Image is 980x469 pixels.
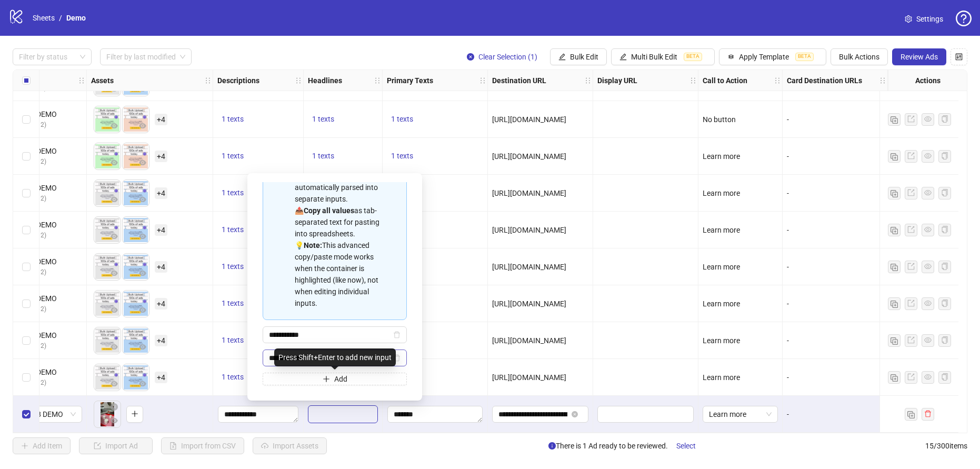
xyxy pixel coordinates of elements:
[492,336,566,345] span: [URL][DOMAIN_NAME]
[94,327,121,354] img: Asset 1
[111,380,118,387] span: eye
[295,147,383,309] div: 📋 from Excel/Google Sheets - they'll be automatically parsed into separate inputs. 📤 as tab-separ...
[139,159,146,166] span: eye
[492,300,566,308] span: [URL][DOMAIN_NAME]
[108,231,121,243] button: Preview
[210,70,213,91] div: Resize Assets column
[924,336,932,344] span: eye
[13,359,39,396] div: Select row 14
[781,77,788,84] span: holder
[308,405,378,423] div: Edit values
[379,70,382,91] div: Resize Headlines column
[308,150,338,163] button: 1 texts
[161,437,244,454] button: Import from CSV
[387,405,483,423] div: Edit values
[13,285,39,322] div: Select row 12
[787,115,789,124] span: -
[703,115,736,124] span: No button
[839,53,879,61] span: Bulk Actions
[787,189,789,197] span: -
[217,371,248,384] button: 1 texts
[136,267,149,280] button: Preview
[584,77,592,84] span: holder
[94,106,121,133] img: Asset 1
[13,138,39,175] div: Select row 8
[907,115,915,123] span: export
[204,77,212,84] span: holder
[111,196,118,203] span: eye
[139,233,146,240] span: eye
[94,291,121,317] img: Asset 1
[695,70,698,91] div: Resize Display URL column
[492,373,566,382] span: [URL][DOMAIN_NAME]
[64,12,88,24] a: Demo
[787,152,789,161] span: -
[94,254,121,280] img: Asset 1
[915,75,941,86] strong: Actions
[697,77,704,84] span: holder
[924,263,932,270] span: eye
[111,233,118,240] span: eye
[779,70,782,91] div: Resize Call to Action column
[111,122,118,129] span: eye
[703,189,740,197] span: Learn more
[111,306,118,314] span: eye
[905,15,912,23] span: setting
[155,151,167,162] span: + 4
[901,53,938,61] span: Review Ads
[295,77,302,84] span: holder
[274,348,396,366] div: Press Shift+Enter to add new input
[212,77,219,84] span: holder
[907,226,915,233] span: export
[217,405,299,423] div: Edit values
[108,194,121,206] button: Preview
[550,48,607,65] button: Bulk Edit
[676,442,696,450] span: Select
[548,437,704,454] span: There is 1 Ad ready to be reviewed.
[79,437,153,454] button: Import Ad
[703,75,747,86] strong: Call to Action
[126,406,143,423] button: Add
[123,254,149,280] img: Asset 2
[136,231,149,243] button: Preview
[136,304,149,317] button: Preview
[217,113,248,126] button: 1 texts
[155,261,167,273] span: + 4
[611,48,715,65] button: Multi Bulk EditBETA
[217,224,248,236] button: 1 texts
[907,263,915,270] span: export
[155,114,167,125] span: + 4
[222,152,244,160] span: 1 texts
[684,53,702,61] span: BETA
[888,113,901,126] button: Duplicate
[13,396,39,433] div: Select row 15
[886,77,894,84] span: holder
[217,150,248,163] button: 1 texts
[925,440,967,452] span: 15 / 300 items
[795,53,814,61] span: BETA
[905,408,917,421] button: Duplicate
[131,410,138,417] span: plus
[139,270,146,277] span: eye
[956,11,972,26] span: question-circle
[907,373,915,381] span: export
[955,53,963,61] span: control
[485,70,487,91] div: Resize Primary Texts column
[888,187,901,199] button: Duplicate
[222,299,244,307] span: 1 texts
[703,336,740,345] span: Learn more
[885,70,887,91] div: Resize Card Destination URLs column
[479,77,486,84] span: holder
[492,263,566,271] span: [URL][DOMAIN_NAME]
[787,300,789,308] span: -
[123,327,149,354] img: Asset 2
[222,373,244,381] span: 1 texts
[111,270,118,277] span: eye
[924,189,932,196] span: eye
[787,373,789,382] span: -
[155,335,167,346] span: + 4
[590,70,593,91] div: Resize Destination URL column
[94,401,121,427] img: Asset 1
[302,77,309,84] span: holder
[478,53,537,61] span: Clear Selection (1)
